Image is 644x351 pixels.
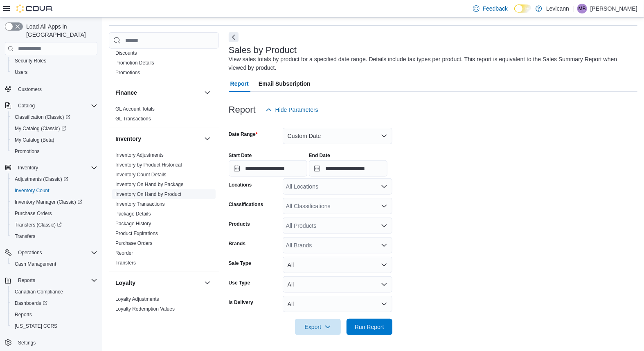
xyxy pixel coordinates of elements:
span: Inventory Manager (Classic) [15,199,82,205]
span: Package Details [115,211,151,217]
button: Custom Date [283,128,392,144]
button: Customers [2,83,101,95]
a: Discounts [115,50,137,56]
button: All [283,257,392,273]
span: Inventory On Hand by Package [115,181,184,188]
span: Users [11,67,97,77]
span: Customers [18,86,42,93]
button: Catalog [15,101,38,111]
span: Transfers (Classic) [15,222,62,228]
button: Inventory [2,162,101,173]
a: Security Roles [11,56,50,66]
p: Levicann [546,4,569,13]
span: Operations [15,248,97,258]
span: Security Roles [11,56,97,66]
button: Settings [2,337,101,349]
span: Classification (Classic) [11,112,97,122]
span: My Catalog (Classic) [15,125,66,132]
span: Inventory Count [11,186,97,195]
a: Promotions [11,147,43,156]
button: Inventory [203,134,212,144]
label: Is Delivery [229,299,253,306]
button: Hide Parameters [262,102,322,118]
div: Discounts & Promotions [109,48,219,81]
button: Inventory [115,135,201,143]
span: MB [579,4,586,13]
span: Inventory Transactions [115,201,165,207]
img: Cova [16,4,53,13]
label: End Date [309,152,330,159]
h3: Loyalty [115,279,135,287]
span: Inventory On Hand by Product [115,191,181,198]
h3: Sales by Product [229,45,297,55]
a: Classification (Classic) [11,112,74,122]
a: Inventory On Hand by Product [115,191,181,197]
a: Purchase Orders [11,209,55,218]
a: Inventory Count Details [115,172,167,178]
span: Washington CCRS [11,321,97,331]
span: Cash Management [11,259,97,269]
span: Inventory [15,163,97,173]
button: Cash Management [8,258,101,270]
button: Security Roles [8,55,101,67]
span: Product Expirations [115,230,158,237]
span: GL Account Totals [115,106,155,112]
a: Purchase Orders [115,240,153,246]
a: Classification (Classic) [8,111,101,123]
span: Promotions [115,69,140,76]
button: Reports [8,309,101,320]
a: My Catalog (Classic) [11,124,70,133]
button: Next [229,32,239,42]
button: Reports [15,275,38,285]
a: My Catalog (Beta) [11,135,58,145]
button: All [283,276,392,293]
a: Inventory by Product Historical [115,162,182,168]
a: [US_STATE] CCRS [11,321,61,331]
input: Press the down key to open a popover containing a calendar. [309,160,387,177]
button: Operations [2,247,101,258]
a: Users [11,67,31,77]
a: Transfers (Classic) [11,220,65,230]
label: Date Range [229,131,258,138]
input: Dark Mode [514,4,531,13]
button: All [283,296,392,312]
a: Inventory Transactions [115,201,165,207]
button: Open list of options [381,203,387,209]
a: Transfers [11,231,38,241]
h3: Finance [115,89,137,97]
span: Transfers [15,233,35,240]
span: Classification (Classic) [15,114,70,120]
span: Adjustments (Classic) [15,176,68,182]
span: Purchase Orders [11,209,97,218]
a: Promotions [115,70,140,76]
button: Loyalty [115,279,201,287]
a: Loyalty Redemption Values [115,306,175,312]
p: | [572,4,574,13]
span: Loyalty Redemption Values [115,306,175,312]
span: Inventory by Product Historical [115,162,182,168]
button: [US_STATE] CCRS [8,320,101,332]
button: Catalog [2,100,101,111]
span: Users [15,69,27,76]
input: Press the down key to open a popover containing a calendar. [229,160,307,177]
label: Locations [229,182,252,188]
label: Classifications [229,201,263,208]
a: Inventory Count [11,186,53,195]
a: Package History [115,221,151,227]
span: Purchase Orders [115,240,153,247]
div: Loyalty [109,294,219,317]
span: Dashboards [11,298,97,308]
button: Inventory Count [8,185,101,196]
span: Settings [15,338,97,348]
label: Start Date [229,152,252,159]
a: Promotion Details [115,60,154,66]
span: Security Roles [15,58,46,64]
div: Mina Boghdady [577,4,587,13]
a: Transfers [115,260,136,266]
span: Canadian Compliance [15,289,63,295]
span: Inventory [18,164,38,171]
button: Canadian Compliance [8,286,101,298]
button: Export [295,319,341,335]
a: GL Account Totals [115,106,155,112]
